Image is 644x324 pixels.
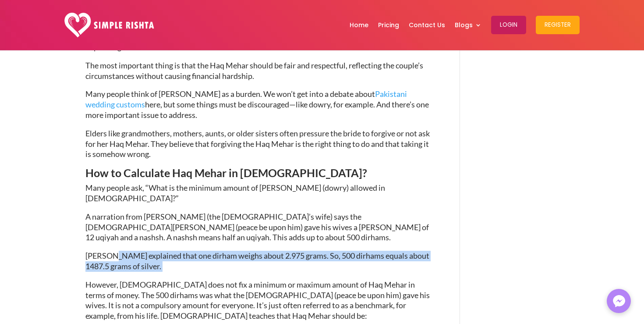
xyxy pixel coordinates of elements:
[536,16,580,34] button: Register
[85,100,429,120] span: here, but some things must be discouraged—like dowry, for example. And there’s one more important...
[491,16,526,34] button: Login
[610,292,628,310] img: Messenger
[491,2,526,48] a: Login
[85,89,407,109] a: Pakistani wedding customs
[350,2,368,48] a: Home
[85,61,423,81] span: The most important thing is that the Haq Mehar should be fair and respectful, reflecting the coup...
[455,2,481,48] a: Blogs
[85,212,429,242] span: A narration from [PERSON_NAME] (the [DEMOGRAPHIC_DATA]’s wife) says the [DEMOGRAPHIC_DATA][PERSON...
[85,166,367,179] span: How to Calculate Haq Mehar in [DEMOGRAPHIC_DATA]?
[85,280,430,320] span: However, [DEMOGRAPHIC_DATA] does not fix a minimum or maximum amount of Haq Mehar in terms of mon...
[536,2,580,48] a: Register
[85,251,429,271] span: [PERSON_NAME] explained that one dirham weighs about 2.975 grams. So, 500 dirhams equals about 14...
[378,2,399,48] a: Pricing
[85,183,385,203] span: Many people ask, “What is the minimum amount of [PERSON_NAME] (dowry) allowed in [DEMOGRAPHIC_DAT...
[85,89,375,99] span: Many people think of [PERSON_NAME] as a burden. We won’t get into a debate about
[85,128,430,159] span: Elders like grandmothers, mothers, aunts, or older sisters often pressure the bride to forgive or...
[409,2,445,48] a: Contact Us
